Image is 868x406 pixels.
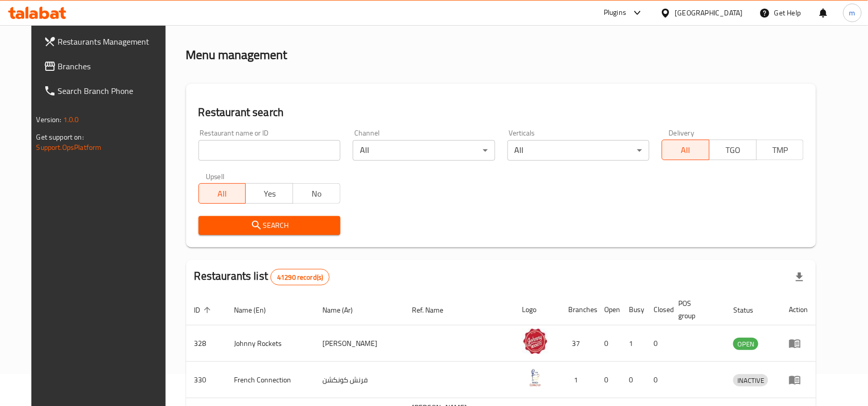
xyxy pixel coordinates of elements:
[58,35,168,48] span: Restaurants Management
[198,216,340,235] button: Search
[271,273,329,282] span: 41290 record(s)
[596,294,621,325] th: Open
[186,14,219,26] a: Home
[675,7,743,18] div: [GEOGRAPHIC_DATA]
[669,129,695,137] label: Delivery
[679,297,713,322] span: POS group
[37,130,84,144] span: Get support on:
[314,325,404,362] td: [PERSON_NAME]
[353,140,495,161] div: All
[560,294,596,325] th: Branches
[646,294,671,325] th: Closed
[596,362,621,398] td: 0
[522,328,548,354] img: Johnny Rockets
[234,304,280,316] span: Name (En)
[314,362,404,398] td: فرنش كونكشن
[207,219,332,232] span: Search
[560,362,596,398] td: 1
[596,325,621,362] td: 0
[63,113,79,126] span: 1.0.0
[781,294,816,325] th: Action
[621,325,646,362] td: 1
[186,325,226,362] td: 328
[849,7,856,18] span: m
[35,79,176,103] a: Search Branch Phone
[198,183,246,204] button: All
[58,85,168,97] span: Search Branch Phone
[514,294,560,325] th: Logo
[522,365,548,391] img: French Connection
[194,268,330,285] h2: Restaurants list
[206,173,225,180] label: Upsell
[194,304,214,316] span: ID
[198,140,340,161] input: Search for restaurant name or ID..
[35,54,176,79] a: Branches
[35,29,176,54] a: Restaurants Management
[761,143,800,158] span: TMP
[646,325,671,362] td: 0
[37,141,102,154] a: Support.OpsPlatform
[293,183,340,204] button: No
[226,325,315,362] td: Johnny Rockets
[709,140,757,160] button: TGO
[733,338,758,350] span: OPEN
[198,105,804,120] h2: Restaurant search
[733,338,758,350] div: OPEN
[322,304,366,316] span: Name (Ar)
[508,140,649,161] div: All
[789,337,808,350] div: Menu
[231,14,299,26] span: Menu management
[270,269,330,285] div: Total records count
[58,60,168,72] span: Branches
[203,186,242,201] span: All
[787,265,812,289] div: Export file
[662,140,710,160] button: All
[186,47,287,63] h2: Menu management
[297,186,336,201] span: No
[733,304,767,316] span: Status
[733,375,768,386] span: INACTIVE
[621,362,646,398] td: 0
[223,14,227,26] li: /
[245,183,293,204] button: Yes
[226,362,315,398] td: French Connection
[186,362,226,398] td: 330
[756,140,804,160] button: TMP
[250,186,289,201] span: Yes
[789,374,808,386] div: Menu
[604,7,626,19] div: Plugins
[412,304,457,316] span: Ref. Name
[666,143,706,158] span: All
[646,362,671,398] td: 0
[714,143,753,158] span: TGO
[621,294,646,325] th: Busy
[37,113,62,126] span: Version:
[560,325,596,362] td: 37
